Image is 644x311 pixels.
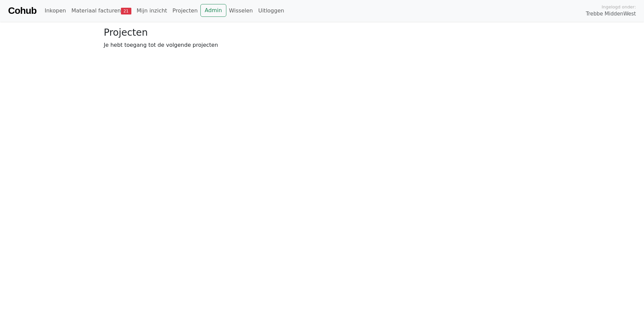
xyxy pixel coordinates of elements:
a: Wisselen [226,4,256,18]
h3: Projecten [104,27,540,38]
span: Ingelogd onder: [602,4,636,10]
a: Mijn inzicht [134,4,170,18]
a: Admin [200,4,226,17]
a: Materiaal facturen21 [69,4,134,18]
a: Projecten [170,4,200,18]
span: Trebbe MiddenWest [586,10,636,18]
a: Uitloggen [256,4,287,18]
p: Je hebt toegang tot de volgende projecten [104,41,540,49]
a: Inkopen [42,4,68,18]
a: Cohub [8,3,36,19]
span: 21 [121,8,131,14]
